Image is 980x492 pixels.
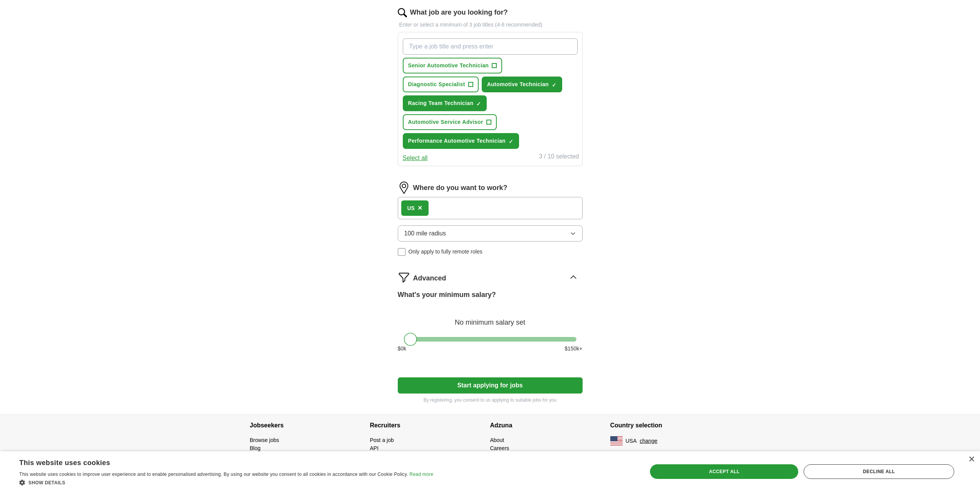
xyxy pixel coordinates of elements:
[552,82,556,88] span: ✓
[370,437,394,443] a: Post a job
[398,309,583,328] div: No minimum salary set
[626,437,637,445] span: USA
[482,77,562,92] button: Automotive Technician✓
[398,345,407,353] span: $ 0 k
[250,437,279,443] a: Browse jobs
[487,80,549,88] span: Automotive Technician
[408,118,483,126] span: Automotive Service Advisor
[418,202,422,214] button: ×
[476,101,481,107] span: ✓
[28,480,65,485] span: Show details
[407,204,415,212] div: US
[490,445,509,451] a: Careers
[413,273,446,284] span: Advanced
[19,479,433,486] div: Show details
[490,437,504,443] a: About
[404,229,446,238] span: 100 mile radius
[398,21,583,29] p: Enter or select a minimum of 3 job titles (4-8 recommended)
[565,345,582,353] span: $ 150 k+
[410,7,508,18] label: What job are you looking for?
[398,377,583,394] button: Start applying for jobs
[418,203,422,212] span: ×
[398,397,583,404] p: By registering, you consent to us applying to suitable jobs for you
[398,271,410,284] img: filter
[408,99,474,107] span: Racing Team Technician
[539,152,579,163] div: 3 / 10 selected
[403,153,428,163] button: Select all
[650,464,798,479] div: Accept all
[509,138,513,145] span: ✓
[409,248,482,256] span: Only apply to fully remote roles
[640,437,657,445] button: change
[403,114,497,130] button: Automotive Service Advisor
[610,436,623,445] img: US flag
[403,95,487,111] button: Racing Team Technician✓
[403,133,519,149] button: Performance Automotive Technician✓
[408,80,465,88] span: Diagnostic Specialist
[398,248,405,256] input: Only apply to fully remote roles
[398,8,407,17] img: search.png
[408,137,506,145] span: Performance Automotive Technician
[250,445,261,451] a: Blog
[403,77,479,92] button: Diagnostic Specialist
[19,456,414,467] div: This website uses cookies
[610,415,730,436] h4: Country selection
[403,58,503,73] button: Senior Automotive Technician
[968,457,974,462] div: Close
[370,445,379,451] a: API
[398,182,410,194] img: location.png
[398,225,583,242] button: 100 mile radius
[19,472,408,477] span: This website uses cookies to improve user experience and to enable personalised advertising. By u...
[413,183,508,193] label: Where do you want to work?
[804,464,954,479] div: Decline all
[398,290,496,300] label: What's your minimum salary?
[403,38,578,55] input: Type a job title and press enter
[409,472,433,477] a: Read more, opens a new window
[408,62,489,70] span: Senior Automotive Technician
